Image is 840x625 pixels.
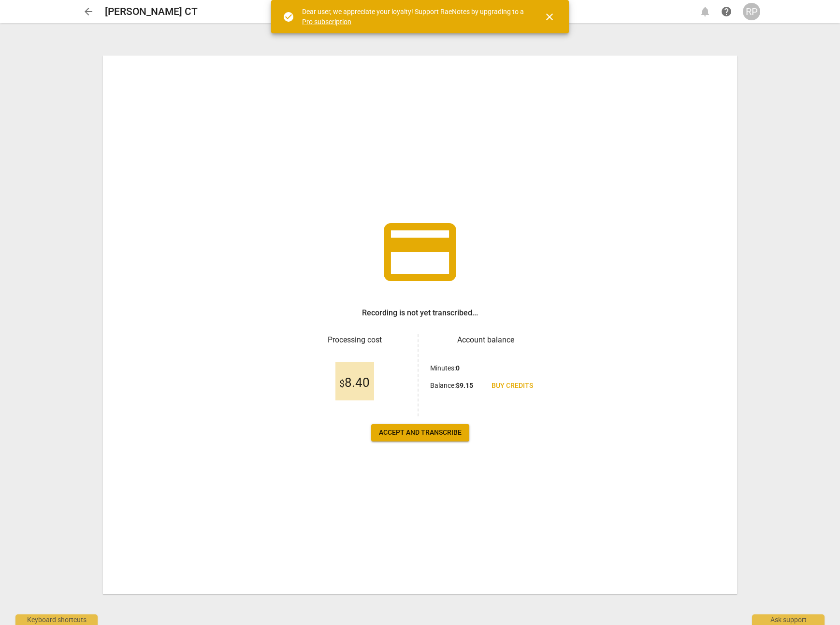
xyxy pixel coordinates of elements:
[379,428,462,438] span: Accept and transcribe
[362,307,478,319] h3: Recording is not yet transcribed...
[299,334,410,346] h3: Processing cost
[718,3,735,20] a: Help
[430,381,473,391] p: Balance :
[83,6,94,17] span: arrow_back
[743,3,760,20] button: RP
[302,7,526,27] div: Dear user, we appreciate your loyalty! Support RaeNotes by upgrading to a
[430,363,460,373] p: Minutes :
[752,614,825,625] div: Ask support
[456,382,473,389] b: $ 9.15
[430,334,541,346] h3: Account balance
[456,364,460,372] b: 0
[283,11,294,23] span: check_circle
[377,209,463,296] span: credit_card
[492,381,533,391] span: Buy credits
[538,5,561,28] button: Close
[371,424,469,441] button: Accept and transcribe
[544,11,555,23] span: close
[721,6,732,17] span: help
[302,18,351,26] a: Pro subscription
[105,6,198,18] h2: [PERSON_NAME] CT
[15,614,98,625] div: Keyboard shortcuts
[339,378,345,389] span: $
[484,377,541,395] a: Buy credits
[339,376,370,390] span: 8.40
